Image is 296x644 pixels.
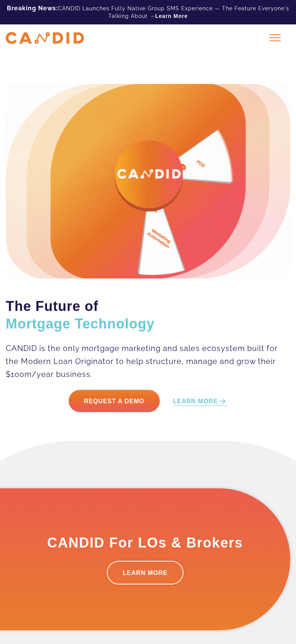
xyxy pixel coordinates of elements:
[69,390,160,412] a: Request a Demo
[6,316,154,332] span: Mortgage Technology
[107,561,184,584] a: LEARN MORE
[6,342,290,381] p: CANDID is the only mortgage marketing and sales ecosystem built for the Modern Loan Originator to...
[7,5,58,12] b: Breaking News:
[11,534,279,552] h3: CANDID For LOs & Brokers
[6,84,290,279] img: Candid Hero Image
[6,32,84,44] img: CANDID APP
[6,298,290,333] h2: The Future of
[155,12,188,20] a: Learn More
[173,397,228,406] a: LEARN MORE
